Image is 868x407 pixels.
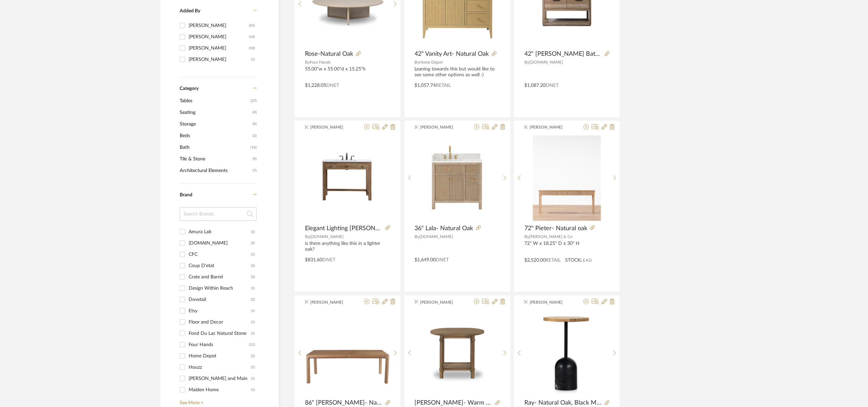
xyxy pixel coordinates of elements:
span: Category [180,86,199,92]
span: [PERSON_NAME]- Warm Natural Oak [415,399,493,407]
div: (1) [251,362,255,373]
div: Four Hands [189,339,249,350]
span: 42" [PERSON_NAME] Bathroom Vanity- Natural Oak [524,50,602,58]
div: (14) [249,31,255,42]
span: By [305,235,310,239]
input: Search Brands [180,207,257,221]
span: $831.60 [305,258,322,262]
span: (7) [253,165,257,176]
span: 36" Lala- Natural Oak [415,225,473,232]
div: (1) [251,54,255,65]
span: DNET [326,83,339,88]
span: Rose-Natural Oak [305,50,353,58]
div: (1) [251,305,255,316]
span: Seating [180,107,251,118]
div: Maiden Home [189,384,251,395]
div: [PERSON_NAME] [189,20,249,31]
div: Crate and Barrel [189,272,251,283]
span: Retail [436,83,451,88]
span: [DOMAIN_NAME] [310,235,344,239]
span: Added By [180,9,200,13]
span: [PERSON_NAME] [530,124,573,130]
div: Houzz [189,362,251,373]
div: (11) [249,339,255,350]
div: (2) [251,351,255,362]
div: (55) [249,20,255,31]
div: [PERSON_NAME] [189,43,249,54]
span: (9) [253,119,257,130]
div: (2) [251,294,255,305]
div: Leaning towards this but would like to see some other options as well :) [415,66,500,78]
span: 42" Vanity Art- Natural Oak [415,50,489,58]
span: Retail [546,258,561,263]
span: Tables [180,95,249,107]
div: [PERSON_NAME] [189,31,249,42]
div: (10) [249,43,255,54]
a: See More + [178,395,257,406]
span: [PERSON_NAME] [310,124,354,130]
div: (5) [251,238,255,249]
div: Etsy [189,305,251,316]
span: Tile & Stone [180,153,251,165]
div: (2) [251,260,255,271]
span: (9) [253,107,257,118]
span: [PERSON_NAME] & Co [529,235,573,239]
div: Design Within Reach [189,283,251,294]
span: Architectural Elements [180,165,251,176]
div: CFC [189,249,251,260]
div: Fond Du Lac Natural Stone [189,328,251,339]
div: Floor and Decor [189,317,251,328]
span: By [415,235,420,239]
span: (2) [253,130,257,141]
img: Charles- Warm Natural Oak [415,311,500,395]
span: Four Hands [310,60,331,64]
div: [PERSON_NAME] and Main [189,373,251,384]
span: Lead [580,258,592,263]
span: $1,057.74 [415,83,436,88]
span: Elegant Lighting [PERSON_NAME] 42" Free Standing Single Basin Vanity Set with Cabinet and Marble ... [305,225,383,232]
img: Ray- Natural Oak, Black Marble, Dark Kettle Black [525,311,610,395]
span: Bath [180,142,249,153]
span: By [524,235,529,239]
span: (16) [251,142,257,153]
span: [PERSON_NAME] [420,299,463,305]
span: Home Depot [420,60,443,64]
img: 86" Malone- Natural Oak [305,321,390,385]
div: (1) [251,283,255,294]
div: (5) [251,272,255,283]
div: (1) [251,249,255,260]
img: 72" Pieter- Natural oak [533,135,601,221]
span: [PERSON_NAME] [420,124,463,130]
div: (1) [251,384,255,395]
span: By [305,60,310,64]
span: 72" Pieter- Natural oak [524,225,587,232]
span: $1,649.00 [415,258,436,262]
span: (9) [253,154,257,165]
div: Home Depot [189,351,251,362]
div: is there anything like this in a lighter oak? [305,241,390,252]
span: STOCK [565,257,580,264]
span: [DOMAIN_NAME] [529,60,563,64]
span: DNET [546,83,559,88]
span: [PERSON_NAME] [310,299,354,305]
span: DNET [322,258,335,262]
span: $1,228.05 [305,83,326,88]
img: 36" Lala- Natural Oak [415,136,500,221]
span: Beds [180,130,251,142]
div: 55.00"w x 55.00"d x 15.25"h [305,66,390,78]
span: [DOMAIN_NAME] [420,235,454,239]
div: (1) [251,226,255,237]
span: 86" [PERSON_NAME]- Natural Oak [305,399,383,407]
span: $2,520.00 [524,258,546,263]
span: (27) [251,95,257,106]
span: DNET [436,258,449,262]
div: (1) [251,328,255,339]
span: Storage [180,118,251,130]
div: Coup D'etat [189,260,251,271]
div: 72" W x 18.25" D x 30" H [524,241,610,252]
div: Dovetail [189,294,251,305]
span: Brand [180,193,192,197]
div: [DOMAIN_NAME] [189,238,251,249]
div: [PERSON_NAME] [189,54,251,65]
span: [PERSON_NAME] [530,299,573,305]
